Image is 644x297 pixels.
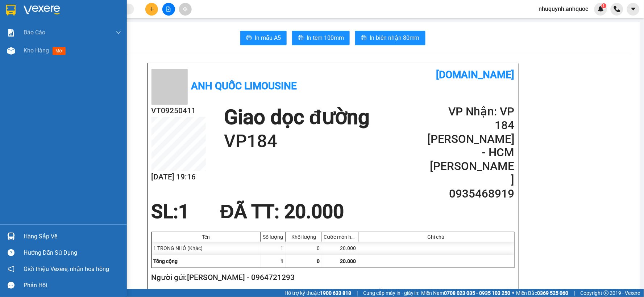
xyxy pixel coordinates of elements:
div: VP 108 [PERSON_NAME] [6,6,64,24]
button: printerIn mẫu A5 [240,31,287,45]
span: nhuquynh.anhquoc [533,4,594,13]
span: Kho hàng [24,47,49,54]
h1: Giao dọc đường [224,105,370,130]
button: printerIn biên nhận 80mm [355,31,425,45]
span: 1 [603,3,605,8]
div: 1 [261,242,286,255]
span: VP184 [80,51,112,64]
span: printer [361,35,367,42]
div: Khối lượng [288,234,320,240]
div: [PERSON_NAME] [6,24,64,32]
span: Hỗ trợ kỹ thuật: [284,289,351,297]
strong: 0369 525 060 [537,290,569,296]
span: 1 [179,200,190,223]
h2: [DATE] 19:16 [151,171,206,183]
span: plus [149,7,154,12]
div: Cước món hàng [324,234,356,240]
button: printerIn tem 100mm [292,31,350,45]
span: Gửi: [6,7,17,14]
span: | [574,289,575,297]
span: notification [8,266,14,272]
img: solution-icon [7,29,15,37]
div: VP 184 [PERSON_NAME] - HCM [69,6,128,32]
button: plus [145,3,158,16]
div: Hàng sắp về [24,231,121,242]
span: 0 [317,258,320,264]
h2: Người gửi: [PERSON_NAME] - 0964721293 [151,272,512,284]
strong: 1900 633 818 [320,290,351,296]
span: In biên nhận 80mm [370,33,420,42]
div: Hướng dẫn sử dụng [24,247,121,258]
span: In mẫu A5 [255,33,281,42]
h2: VT09250411 [151,105,206,117]
img: phone-icon [614,6,620,12]
span: printer [246,35,252,42]
span: printer [298,35,304,42]
div: 0935468919 [69,41,128,51]
img: logo-vxr [6,5,16,16]
h1: VP184 [224,130,370,153]
button: aim [179,3,192,16]
span: message [8,282,14,289]
div: Ghi chú [360,234,512,240]
div: 20.000 [322,242,358,255]
sup: 1 [602,3,607,8]
span: file-add [166,7,171,12]
div: Số lượng [262,234,284,240]
strong: 0708 023 035 - 0935 103 250 [444,290,511,296]
div: 1 TRONG NHỎ (Khác) [152,242,261,255]
span: 1 [281,258,284,264]
span: Giới thiệu Vexere, nhận hoa hồng [24,264,109,273]
b: [DOMAIN_NAME] [436,69,515,81]
span: Cung cấp máy in - giấy in: [363,289,420,297]
div: [PERSON_NAME] [69,32,128,41]
span: | [357,289,358,297]
h2: [PERSON_NAME] [427,160,514,187]
b: Anh Quốc Limousine [191,80,297,92]
img: icon-new-feature [598,6,604,12]
span: mới [53,47,66,55]
img: warehouse-icon [7,47,15,55]
img: warehouse-icon [7,233,15,240]
h2: 0935468919 [427,187,514,201]
span: SL: [151,200,179,223]
div: 0964721293 [6,32,64,42]
span: aim [183,7,188,12]
h2: VP Nhận: VP 184 [PERSON_NAME] - HCM [427,105,514,160]
span: question-circle [8,249,14,256]
div: 0 [286,242,322,255]
span: copyright [604,290,609,296]
span: ⚪️ [512,292,515,294]
span: Miền Nam [421,289,511,297]
span: In tem 100mm [307,33,344,42]
span: 20.000 [340,258,356,264]
span: Miền Bắc [516,289,569,297]
span: Nhận: [69,7,87,14]
span: down [116,30,121,35]
button: caret-down [627,3,640,16]
span: caret-down [630,6,637,12]
span: Báo cáo [24,28,45,37]
div: Tên [154,234,258,240]
div: Phản hồi [24,280,121,291]
span: ĐÃ TT : 20.000 [220,200,344,223]
button: file-add [162,3,175,16]
span: Tổng cộng [154,258,178,264]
